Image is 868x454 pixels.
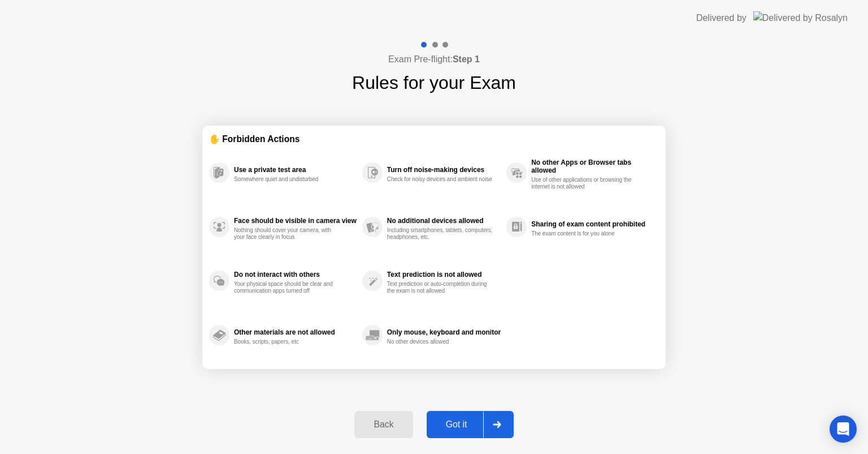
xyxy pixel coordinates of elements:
[234,339,341,345] div: Books, scripts, papers, etc
[531,220,653,228] div: Sharing of exam content prohibited
[753,11,848,24] img: Delivered by Rosalyn
[234,166,357,174] div: Use a private test area
[388,53,480,66] h4: Exam Pre-flight:
[387,281,494,294] div: Text prediction or auto-completion during the exam is not allowed
[427,411,514,438] button: Got it
[358,419,409,430] div: Back
[352,69,516,96] h1: Rules for your Exam
[387,227,494,241] div: Including smartphones, tablets, computers, headphones, etc.
[354,411,413,438] button: Back
[234,217,357,225] div: Face should be visible in camera view
[453,54,480,64] b: Step 1
[531,177,638,190] div: Use of other applications or browsing the internet is not allowed
[387,271,501,279] div: Text prediction is not allowed
[387,328,501,336] div: Only mouse, keyboard and monitor
[234,176,341,183] div: Somewhere quiet and undisturbed
[531,230,638,237] div: The exam content is for you alone
[387,217,501,225] div: No additional devices allowed
[430,419,483,430] div: Got it
[387,339,494,345] div: No other devices allowed
[387,166,501,174] div: Turn off noise-making devices
[696,11,747,25] div: Delivered by
[234,271,357,279] div: Do not interact with others
[234,328,357,336] div: Other materials are not allowed
[234,281,341,294] div: Your physical space should be clear and communication apps turned off
[234,227,341,241] div: Nothing should cover your camera, with your face clearly in focus
[531,159,653,174] div: No other Apps or Browser tabs allowed
[830,416,857,443] div: Open Intercom Messenger
[387,176,494,183] div: Check for noisy devices and ambient noise
[209,132,659,145] div: ✋ Forbidden Actions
